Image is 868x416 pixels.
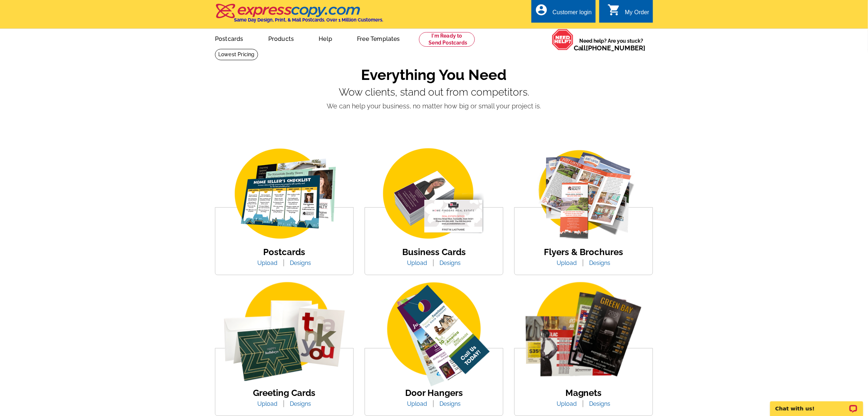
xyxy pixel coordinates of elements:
p: Wow clients, stand out from competitors. [215,86,653,98]
a: shopping_cart My Order [607,8,649,17]
h1: Everything You Need [215,66,653,84]
a: Designs [584,400,616,407]
a: Flyers & Brochures [544,247,623,257]
a: account_circle Customer login [535,8,592,17]
a: Upload [402,400,433,407]
img: business-card.png [372,146,496,242]
div: Customer login [553,9,592,19]
h4: Same Day Design, Print, & Mail Postcards. Over 1 Million Customers. [234,17,383,23]
span: Need help? Are you stuck? [574,37,649,52]
a: Postcards [203,30,255,47]
p: We can help your business, no matter how big or small your project is. [215,101,653,111]
a: Upload [552,400,583,407]
img: door-hanger-img.png [365,282,503,389]
a: Upload [402,259,433,266]
a: Help [307,30,344,47]
iframe: LiveChat chat widget [765,393,868,416]
div: My Order [625,9,649,19]
a: Designs [285,259,317,266]
img: greeting-card.png [215,282,353,389]
a: Postcards [264,247,306,257]
a: Designs [434,259,466,266]
a: Door Hangers [405,388,463,398]
i: account_circle [535,3,548,16]
a: Designs [434,400,466,407]
a: Free Templates [345,30,412,47]
a: Upload [252,259,283,266]
a: [PHONE_NUMBER] [586,44,646,52]
a: Designs [584,259,616,266]
a: Business Cards [402,247,466,257]
a: Products [257,30,306,47]
span: Call [574,44,646,52]
img: magnets.png [515,282,653,389]
a: Upload [552,259,583,266]
a: Upload [252,400,283,407]
a: Greeting Cards [253,388,316,398]
i: shopping_cart [607,3,621,16]
img: help [552,29,574,50]
img: flyer-card.png [522,146,646,242]
a: Designs [285,400,317,407]
a: Magnets [565,388,602,398]
a: Same Day Design, Print, & Mail Postcards. Over 1 Million Customers. [215,9,383,23]
img: img_postcard.png [222,146,346,242]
